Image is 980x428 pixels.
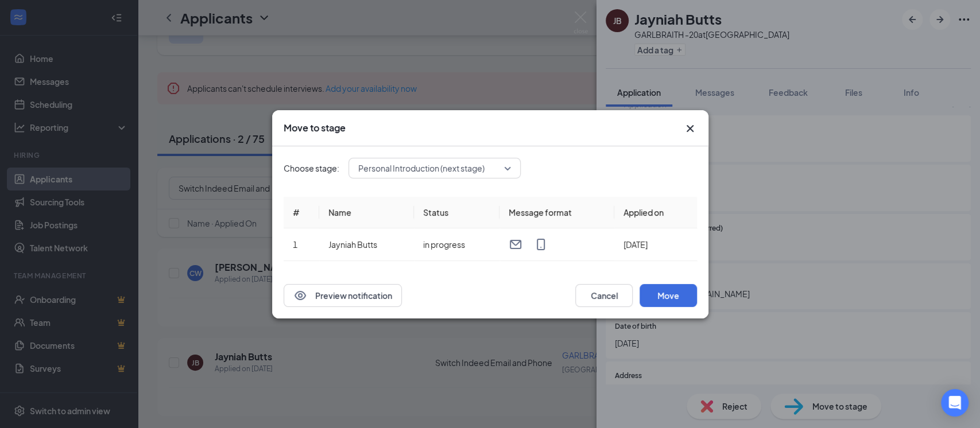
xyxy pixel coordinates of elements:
button: Move [640,284,697,307]
div: Open Intercom Messenger [941,389,969,417]
svg: Email [508,238,522,251]
th: Message format [499,197,614,228]
td: [DATE] [614,228,696,261]
th: Status [414,197,499,228]
svg: Eye [293,289,307,302]
th: Name [319,197,414,228]
svg: Cross [683,122,697,135]
h3: Move to stage [284,122,346,134]
button: Close [683,122,697,135]
th: Applied on [614,197,696,228]
td: in progress [414,228,499,261]
button: EyePreview notification [284,284,402,307]
span: Personal Introduction (next stage) [358,159,485,177]
td: Jayniah Butts [319,228,414,261]
svg: MobileSms [533,238,547,251]
button: Cancel [575,284,633,307]
span: 1 [293,239,297,250]
th: # [284,197,319,228]
span: Choose stage: [284,162,339,174]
